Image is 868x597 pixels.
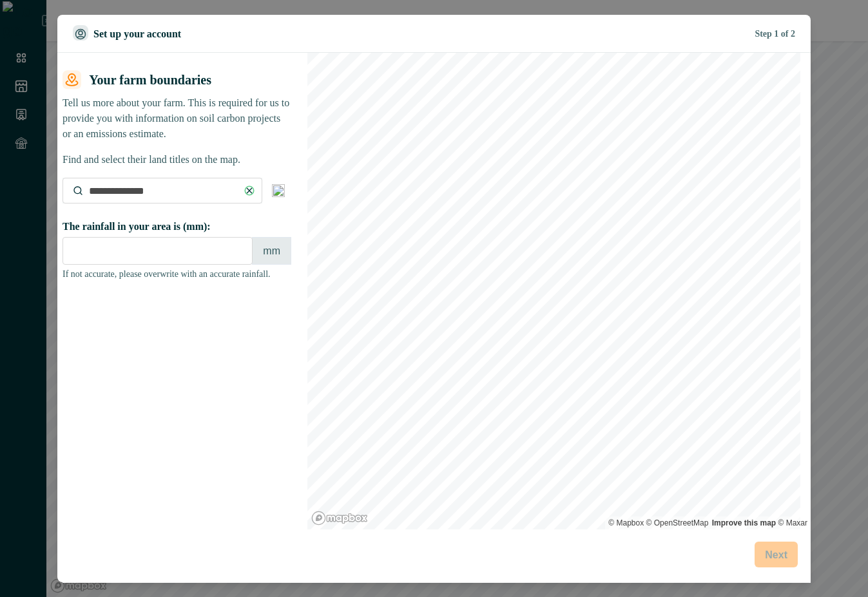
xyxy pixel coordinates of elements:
canvas: Map [307,53,800,529]
p: Tell us more about your farm. This is required for us to provide you with information on soil car... [63,95,291,142]
a: OpenStreetMap [646,518,709,527]
p: Step 1 of 2 [755,27,795,41]
p: Find and select their land titles on the map. [63,152,291,167]
p: Set up your account [93,26,181,42]
button: Next [755,542,798,567]
p: If not accurate, please overwrite with an accurate rainfall. [63,267,291,281]
a: Map feedback [712,518,776,527]
img: gps.png [272,184,285,197]
a: Mapbox [608,518,644,527]
a: Mapbox logo [311,511,368,526]
a: Maxar [778,518,807,527]
p: The rainfall in your area is (mm): [63,219,291,234]
h2: Your farm boundaries [81,72,291,88]
div: mm [252,237,291,265]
